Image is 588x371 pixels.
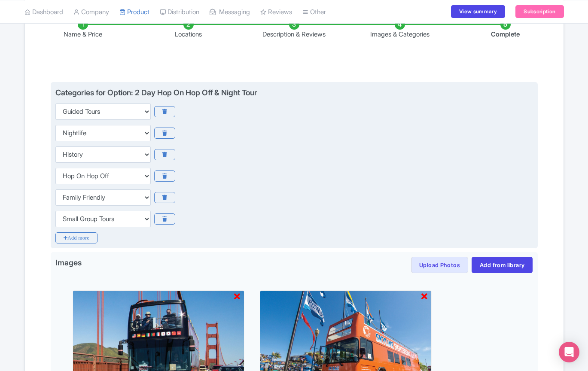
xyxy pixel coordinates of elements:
[241,19,347,40] li: Description & Reviews
[30,19,136,40] li: Name & Price
[136,19,241,40] li: Locations
[559,342,579,362] div: Open Intercom Messenger
[472,257,533,273] a: Add from library
[451,5,505,18] a: View summary
[55,232,98,243] i: Add more
[55,88,257,97] div: Categories for Option: 2 Day Hop On Hop Off & Night Tour
[411,257,468,273] button: Upload Photos
[453,19,558,40] li: Complete
[347,19,453,40] li: Images & Categories
[55,257,82,271] span: Images
[515,5,564,18] a: Subscription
